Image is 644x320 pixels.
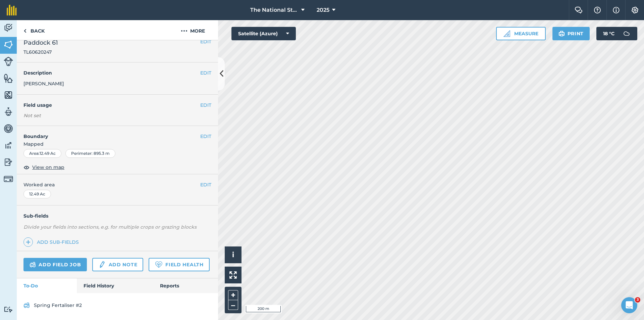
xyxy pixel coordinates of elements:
span: View on map [32,164,64,171]
a: Add note [92,258,143,271]
img: svg+xml;base64,PD94bWwgdmVyc2lvbj0iMS4wIiBlbmNvZGluZz0idXRmLTgiPz4KPCEtLSBHZW5lcmF0b3I6IEFkb2JlIE... [4,140,13,150]
img: svg+xml;base64,PD94bWwgdmVyc2lvbj0iMS4wIiBlbmNvZGluZz0idXRmLTgiPz4KPCEtLSBHZW5lcmF0b3I6IEFkb2JlIE... [4,107,13,117]
button: EDIT [200,38,211,45]
img: Four arrows, one pointing top left, one top right, one bottom right and the last bottom left [229,271,237,279]
h4: Field usage [23,101,200,109]
button: More [168,20,218,40]
img: svg+xml;base64,PD94bWwgdmVyc2lvbj0iMS4wIiBlbmNvZGluZz0idXRmLTgiPz4KPCEtLSBHZW5lcmF0b3I6IEFkb2JlIE... [4,57,13,66]
em: Divide your fields into sections, e.g. for multiple crops or grazing blocks [23,224,197,230]
span: 2025 [317,6,329,14]
h4: Sub-fields [17,212,218,220]
span: [PERSON_NAME] [23,81,64,87]
img: A cog icon [631,7,639,13]
img: svg+xml;base64,PD94bWwgdmVyc2lvbj0iMS4wIiBlbmNvZGluZz0idXRmLTgiPz4KPCEtLSBHZW5lcmF0b3I6IEFkb2JlIE... [23,301,30,309]
a: Back [17,20,51,40]
img: Ruler icon [503,30,510,37]
img: svg+xml;base64,PD94bWwgdmVyc2lvbj0iMS4wIiBlbmNvZGluZz0idXRmLTgiPz4KPCEtLSBHZW5lcmF0b3I6IEFkb2JlIE... [98,261,106,269]
a: Reports [153,278,218,293]
button: Satellite (Azure) [231,27,296,40]
button: Print [552,27,590,40]
img: svg+xml;base64,PHN2ZyB4bWxucz0iaHR0cDovL3d3dy53My5vcmcvMjAwMC9zdmciIHdpZHRoPSI5IiBoZWlnaHQ9IjI0Ii... [23,27,26,35]
img: svg+xml;base64,PD94bWwgdmVyc2lvbj0iMS4wIiBlbmNvZGluZz0idXRmLTgiPz4KPCEtLSBHZW5lcmF0b3I6IEFkb2JlIE... [4,23,13,33]
iframe: Intercom live chat [621,297,637,313]
div: Area : 12.49 Ac [23,149,61,158]
a: Add sub-fields [23,237,82,247]
h4: Boundary [17,126,200,140]
img: svg+xml;base64,PD94bWwgdmVyc2lvbj0iMS4wIiBlbmNvZGluZz0idXRmLTgiPz4KPCEtLSBHZW5lcmF0b3I6IEFkb2JlIE... [4,157,13,167]
img: svg+xml;base64,PHN2ZyB4bWxucz0iaHR0cDovL3d3dy53My5vcmcvMjAwMC9zdmciIHdpZHRoPSI1NiIgaGVpZ2h0PSI2MC... [4,73,13,83]
img: svg+xml;base64,PHN2ZyB4bWxucz0iaHR0cDovL3d3dy53My5vcmcvMjAwMC9zdmciIHdpZHRoPSI1NiIgaGVpZ2h0PSI2MC... [4,90,13,100]
h4: Description [23,69,211,77]
button: 18 °C [596,27,637,40]
button: – [228,300,238,310]
img: svg+xml;base64,PHN2ZyB4bWxucz0iaHR0cDovL3d3dy53My5vcmcvMjAwMC9zdmciIHdpZHRoPSIxOCIgaGVpZ2h0PSIyNC... [23,163,30,171]
img: svg+xml;base64,PHN2ZyB4bWxucz0iaHR0cDovL3d3dy53My5vcmcvMjAwMC9zdmciIHdpZHRoPSIxNyIgaGVpZ2h0PSIxNy... [613,6,620,14]
a: Field History [77,278,153,293]
img: Two speech bubbles overlapping with the left bubble in the forefront [575,7,583,13]
span: TL60620247 [23,49,58,55]
span: 3 [635,297,640,303]
button: EDIT [200,181,211,188]
a: Field Health [149,258,209,271]
img: svg+xml;base64,PD94bWwgdmVyc2lvbj0iMS4wIiBlbmNvZGluZz0idXRmLTgiPz4KPCEtLSBHZW5lcmF0b3I6IEFkb2JlIE... [620,27,633,40]
img: svg+xml;base64,PD94bWwgdmVyc2lvbj0iMS4wIiBlbmNvZGluZz0idXRmLTgiPz4KPCEtLSBHZW5lcmF0b3I6IEFkb2JlIE... [4,174,13,184]
span: Worked area [23,181,211,188]
img: A question mark icon [593,7,601,13]
a: To-Do [17,278,77,293]
img: svg+xml;base64,PHN2ZyB4bWxucz0iaHR0cDovL3d3dy53My5vcmcvMjAwMC9zdmciIHdpZHRoPSIxNCIgaGVpZ2h0PSIyNC... [26,238,31,246]
div: Perimeter : 895.3 m [65,149,115,158]
button: EDIT [200,69,211,77]
span: Mapped [17,140,218,148]
span: The National Stud [250,6,299,14]
div: 12.49 Ac [23,190,51,198]
div: Not set [23,112,211,119]
img: svg+xml;base64,PD94bWwgdmVyc2lvbj0iMS4wIiBlbmNvZGluZz0idXRmLTgiPz4KPCEtLSBHZW5lcmF0b3I6IEFkb2JlIE... [4,124,13,134]
img: svg+xml;base64,PHN2ZyB4bWxucz0iaHR0cDovL3d3dy53My5vcmcvMjAwMC9zdmciIHdpZHRoPSIyMCIgaGVpZ2h0PSIyNC... [181,27,187,35]
img: svg+xml;base64,PHN2ZyB4bWxucz0iaHR0cDovL3d3dy53My5vcmcvMjAwMC9zdmciIHdpZHRoPSIxOSIgaGVpZ2h0PSIyNC... [558,30,565,38]
button: EDIT [200,101,211,109]
img: svg+xml;base64,PD94bWwgdmVyc2lvbj0iMS4wIiBlbmNvZGluZz0idXRmLTgiPz4KPCEtLSBHZW5lcmF0b3I6IEFkb2JlIE... [30,261,36,269]
img: fieldmargin Logo [7,5,17,15]
img: svg+xml;base64,PD94bWwgdmVyc2lvbj0iMS4wIiBlbmNvZGluZz0idXRmLTgiPz4KPCEtLSBHZW5lcmF0b3I6IEFkb2JlIE... [4,306,13,313]
a: Add field job [23,258,87,271]
button: + [228,290,238,300]
button: View on map [23,163,64,171]
img: svg+xml;base64,PHN2ZyB4bWxucz0iaHR0cDovL3d3dy53My5vcmcvMjAwMC9zdmciIHdpZHRoPSI1NiIgaGVpZ2h0PSI2MC... [4,40,13,50]
a: Spring Fertaliser #2 [23,300,211,311]
span: i [232,250,234,259]
span: Paddock 61 [23,38,58,47]
button: i [225,246,241,263]
button: Measure [496,27,546,40]
span: 18 ° C [603,27,614,40]
button: EDIT [200,133,211,140]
